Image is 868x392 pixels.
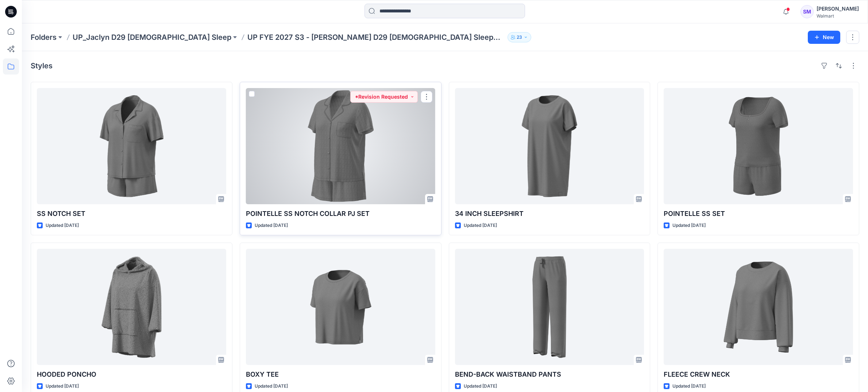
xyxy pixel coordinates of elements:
[664,88,853,204] a: POINTELLE SS SET
[517,33,522,41] p: 23
[255,383,288,390] p: Updated [DATE]
[455,249,644,365] a: BEND-BACK WAISTBAND PANTS
[817,4,859,13] div: [PERSON_NAME]
[808,31,840,44] button: New
[464,383,497,390] p: Updated [DATE]
[455,369,644,380] p: BEND-BACK WAISTBAND PANTS
[246,209,435,219] p: POINTELLE SS NOTCH COLLAR PJ SET
[247,32,505,42] p: UP FYE 2027 S3 - [PERSON_NAME] D29 [DEMOGRAPHIC_DATA] Sleepwear
[801,5,814,18] div: SM
[817,13,859,19] div: Walmart
[246,88,435,204] a: POINTELLE SS NOTCH COLLAR PJ SET
[508,32,531,42] button: 23
[31,61,53,70] h4: Styles
[37,88,226,204] a: SS NOTCH SET
[255,222,288,229] p: Updated [DATE]
[37,249,226,365] a: HOODED PONCHO
[464,222,497,229] p: Updated [DATE]
[455,209,644,219] p: 34 INCH SLEEPSHIRT
[664,209,853,219] p: POINTELLE SS SET
[37,209,226,219] p: SS NOTCH SET
[73,32,231,42] a: UP_Jaclyn D29 [DEMOGRAPHIC_DATA] Sleep
[246,249,435,365] a: BOXY TEE
[46,222,79,229] p: Updated [DATE]
[664,249,853,365] a: FLEECE CREW NECK
[46,383,79,390] p: Updated [DATE]
[455,88,644,204] a: 34 INCH SLEEPSHIRT
[37,369,226,380] p: HOODED PONCHO
[672,222,706,229] p: Updated [DATE]
[31,32,57,42] a: Folders
[664,369,853,380] p: FLEECE CREW NECK
[246,369,435,380] p: BOXY TEE
[672,383,706,390] p: Updated [DATE]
